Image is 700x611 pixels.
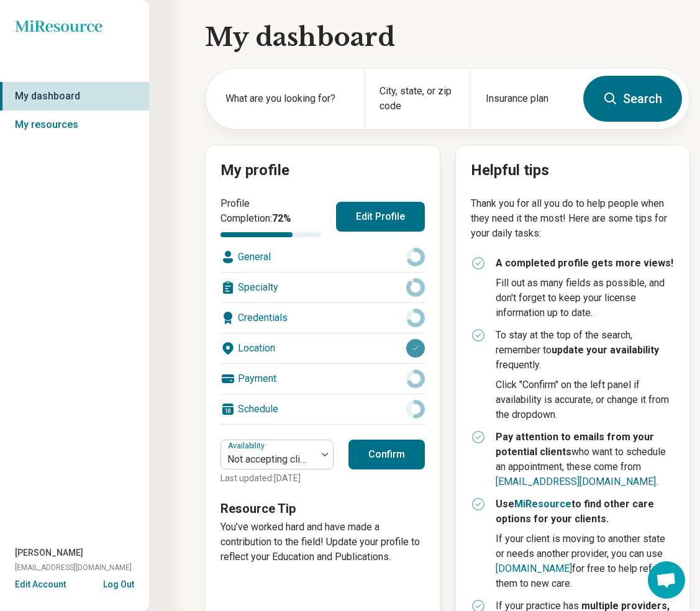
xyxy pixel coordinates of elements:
strong: A completed profile gets more views! [496,257,673,269]
h3: Resource Tip [220,500,425,517]
strong: update your availability [552,344,659,356]
strong: Pay attention to emails from your potential clients [496,431,654,458]
div: Payment [220,364,425,394]
p: Click "Confirm" on the left panel if availability is accurate, or change it from the dropdown. [496,378,675,422]
span: [PERSON_NAME] [15,546,83,559]
p: Last updated: [DATE] [220,472,334,485]
h1: My dashboard [205,20,690,55]
div: General [220,242,425,272]
span: [EMAIL_ADDRESS][DOMAIN_NAME] [15,562,132,573]
label: Availability [228,441,267,450]
p: You’ve worked hard and have made a contribution to the field! Update your profile to reflect your... [220,520,425,564]
div: Schedule [220,394,425,424]
p: Fill out as many fields as possible, and don't forget to keep your license information up to date. [496,276,675,320]
p: If your client is moving to another state or needs another provider, you can use for free to help... [496,532,675,591]
button: Log Out [103,578,134,588]
a: [DOMAIN_NAME] [496,563,572,574]
p: who want to schedule an appointment, these come from . [496,430,675,489]
strong: Use to find other care options for your clients. [496,498,654,525]
div: Specialty [220,273,425,302]
h2: Helpful tips [471,160,675,181]
button: Edit Profile [336,202,425,232]
span: 72 % [272,212,291,224]
div: Open chat [648,561,685,599]
button: Search [583,76,682,122]
label: What are you looking for? [225,91,349,106]
h2: My profile [220,160,425,181]
button: Confirm [348,440,425,469]
div: Location [220,333,425,363]
a: MiResource [514,498,571,510]
p: Thank you for all you do to help people when they need it the most! Here are some tips for your d... [471,196,675,241]
a: [EMAIL_ADDRESS][DOMAIN_NAME] [496,476,656,487]
button: Edit Account [15,578,66,591]
div: Credentials [220,303,425,333]
p: To stay at the top of the search, remember to frequently. [496,328,675,373]
div: Profile Completion: [220,196,321,237]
